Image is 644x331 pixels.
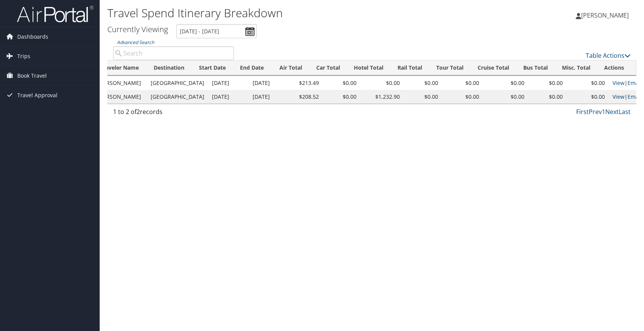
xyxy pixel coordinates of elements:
span: 2 [136,108,140,116]
td: $0.00 [360,76,404,90]
td: $0.00 [442,90,483,104]
th: Destination: activate to sort column ascending [147,60,192,75]
td: $208.52 [286,90,323,104]
span: [PERSON_NAME] [581,11,629,20]
th: Rail Total: activate to sort column ascending [390,60,429,75]
td: [PERSON_NAME] [94,90,147,104]
td: [DATE] [249,76,286,90]
td: $0.00 [323,90,360,104]
a: View [613,79,624,86]
td: $0.00 [483,90,528,104]
a: Prev [589,108,602,116]
td: $0.00 [567,76,609,90]
td: [DATE] [249,90,286,104]
th: Bus Total: activate to sort column ascending [516,60,555,75]
img: airportal-logo.png [17,5,94,23]
th: Car Total: activate to sort column ascending [309,60,347,75]
input: [DATE] - [DATE] [176,24,257,38]
div: 1 to 2 of records [113,107,234,120]
th: Air Total: activate to sort column ascending [272,60,309,75]
th: Actions [597,60,636,75]
td: $0.00 [404,76,442,90]
a: 1 [602,108,605,116]
td: [DATE] [208,76,249,90]
td: [GEOGRAPHIC_DATA] [147,76,208,90]
td: $0.00 [528,90,567,104]
th: Start Date: activate to sort column ascending [192,60,233,75]
input: Advanced Search [113,46,234,60]
span: Book Travel [17,66,47,85]
th: Tour Total: activate to sort column ascending [429,60,470,75]
a: First [576,108,589,116]
td: [PERSON_NAME] [94,76,147,90]
a: Next [605,108,619,116]
td: $0.00 [323,76,360,90]
th: End Date: activate to sort column ascending [233,60,272,75]
th: Hotel Total: activate to sort column ascending [347,60,390,75]
td: [GEOGRAPHIC_DATA] [147,90,208,104]
td: $1,232.90 [360,90,404,104]
td: [DATE] [208,90,249,104]
span: Travel Approval [17,86,58,105]
h3: Currently Viewing [107,24,168,34]
span: Trips [17,47,30,66]
td: $0.00 [567,90,609,104]
a: Last [619,108,631,116]
td: $213.49 [286,76,323,90]
th: Cruise Total: activate to sort column ascending [470,60,516,75]
a: View [613,93,624,100]
th: Misc. Total: activate to sort column ascending [555,60,597,75]
th: Traveler Name: activate to sort column ascending [93,60,147,75]
td: $0.00 [528,76,567,90]
a: Email [628,93,642,100]
span: Dashboards [17,27,48,46]
td: $0.00 [442,76,483,90]
td: $0.00 [483,76,528,90]
a: [PERSON_NAME] [576,4,636,27]
a: Advanced Search [117,39,154,46]
h1: Travel Spend Itinerary Breakdown [107,5,460,21]
td: $0.00 [404,90,442,104]
a: Email [628,79,642,86]
a: Table Actions [586,51,631,60]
